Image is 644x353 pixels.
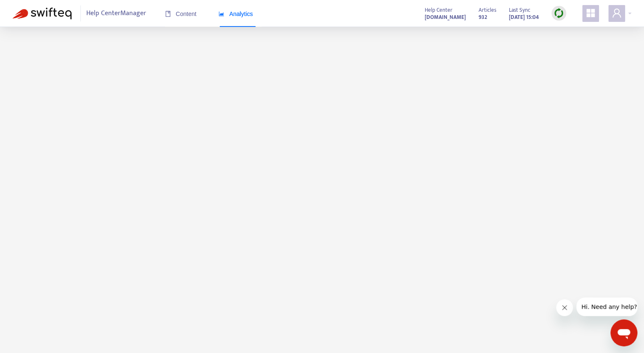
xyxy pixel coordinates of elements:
span: Help Center Manager [86,5,146,21]
span: Analytics [218,11,253,17]
span: appstore [585,8,596,18]
span: Content [165,11,197,17]
a: [DOMAIN_NAME] [425,12,466,22]
span: Help Center [425,5,452,15]
strong: [DATE] 15:04 [509,13,539,22]
iframe: Button to launch messaging window [610,319,637,346]
span: user [612,8,622,18]
img: Swifteq [13,8,72,19]
span: area-chart [218,11,224,17]
iframe: Message from company [576,297,637,316]
span: Last Sync [509,5,530,15]
span: Articles [479,5,496,15]
span: book [165,11,171,17]
iframe: Close message [556,299,573,316]
strong: 932 [479,13,487,22]
img: sync.dc5367851b00ba804db3.png [554,8,564,19]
